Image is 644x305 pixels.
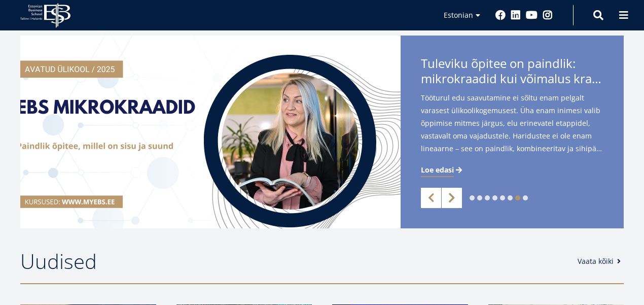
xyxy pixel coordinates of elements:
span: Loe edasi [421,165,454,175]
a: 5 [500,195,505,200]
span: lineaarne – see on paindlik, kombineeritav ja sihipärane. Just selles suunas liigub ka Estonian B... [421,142,603,155]
a: 4 [492,195,497,200]
a: 7 [515,195,520,200]
a: Next [442,188,462,208]
a: 8 [523,195,528,200]
a: Facebook [495,10,506,20]
a: Youtube [526,10,538,20]
span: Tuleviku õpitee on paindlik: [421,56,603,89]
span: mikrokraadid kui võimalus kraadini jõudmiseks [421,71,603,86]
a: 2 [477,195,482,200]
a: Previous [421,188,441,208]
span: Tööturul edu saavutamine ei sõltu enam pelgalt varasest ülikoolikogemusest. Üha enam inimesi vali... [421,91,603,158]
h2: Uudised [20,249,567,274]
a: Loe edasi [421,165,464,175]
img: a [20,36,401,228]
a: Instagram [543,10,553,20]
a: 6 [508,195,513,200]
a: 3 [485,195,490,200]
a: Linkedin [511,10,521,20]
a: 1 [470,195,475,200]
a: Vaata kõiki [578,256,624,266]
